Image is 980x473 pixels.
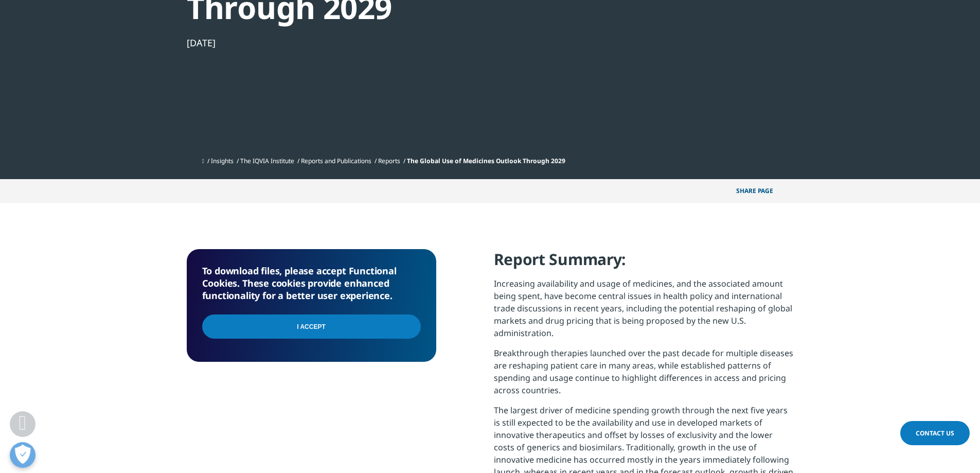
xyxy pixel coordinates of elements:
[494,277,794,347] p: Increasing availability and usage of medicines, and the associated amount being spent, have becom...
[202,265,421,302] h5: To download files, please accept Functional Cookies. These cookies provide enhanced functionality...
[494,249,794,277] h4: Report Summary:
[10,442,35,468] button: Open Preferences
[202,314,421,339] input: I Accept
[187,37,540,49] div: [DATE]
[407,156,565,165] span: The Global Use of Medicines Outlook Through 2029
[728,179,794,203] button: Share PAGEShare PAGE
[494,347,794,404] p: Breakthrough therapies launched over the past decade for multiple diseases are reshaping patient ...
[211,156,234,165] a: Insights
[728,179,794,203] p: Share PAGE
[240,156,294,165] a: The IQVIA Institute
[916,429,954,437] span: Contact Us
[378,156,400,165] a: Reports
[900,421,970,445] a: Contact Us
[301,156,371,165] a: Reports and Publications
